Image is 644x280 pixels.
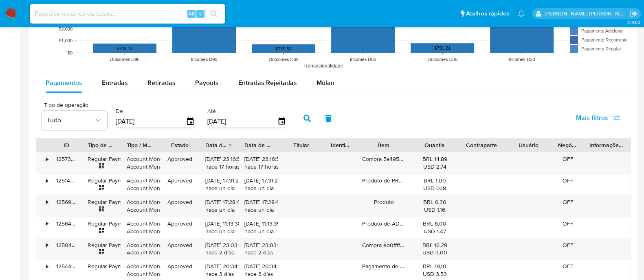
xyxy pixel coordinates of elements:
[188,10,195,17] span: Alt
[205,8,222,20] button: search-icon
[30,9,225,19] input: Pesquise usuários ou casos...
[629,9,638,18] a: Sair
[545,10,627,17] p: anna.almeida@mercadopago.com.br
[627,19,640,26] span: 3.158.0
[518,10,525,17] a: Notificações
[199,10,202,17] span: s
[466,9,510,18] span: Atalhos rápidos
